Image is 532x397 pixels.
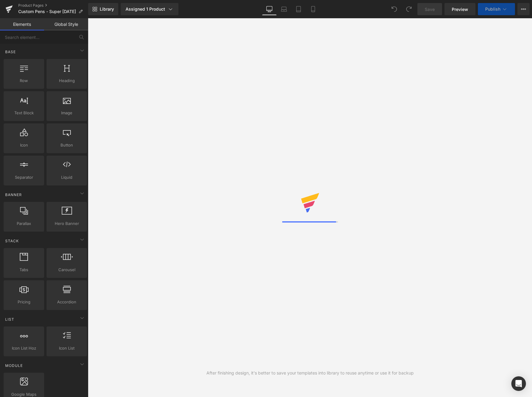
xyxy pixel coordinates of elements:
span: Banner [5,192,22,198]
span: Pricing [5,299,42,305]
button: Publish [478,3,515,15]
span: Publish [485,7,500,12]
span: Liquid [48,174,85,181]
span: Parallax [5,220,42,227]
span: Hero Banner [48,220,85,227]
span: Preview [452,6,468,12]
span: Icon [5,142,42,148]
span: Carousel [48,267,85,273]
span: Button [48,142,85,148]
span: Library [100,6,114,12]
span: List [5,316,15,322]
a: Preview [444,3,475,15]
span: Accordion [48,299,85,305]
span: Base [5,49,16,55]
div: Assigned 1 Product [126,6,174,12]
span: Module [5,363,23,368]
span: Custom Pens - Super [DATE] [18,9,76,14]
span: Text Block [5,110,42,116]
a: Laptop [277,3,291,15]
span: Tabs [5,267,42,273]
a: Tablet [291,3,306,15]
div: Open Intercom Messenger [511,376,526,391]
a: Desktop [262,3,277,15]
div: After finishing design, it's better to save your templates into library to reuse anytime or use i... [206,370,414,376]
span: Save [425,6,435,12]
a: Mobile [306,3,320,15]
span: Heading [48,78,85,84]
a: New Library [88,3,118,15]
a: Product Pages [18,3,88,8]
span: Row [5,78,42,84]
a: Global Style [44,18,88,30]
button: Undo [388,3,400,15]
button: Redo [403,3,415,15]
span: Separator [5,174,42,181]
span: Image [48,110,85,116]
span: Icon List Hoz [5,345,42,351]
button: More [517,3,530,15]
span: Stack [5,238,19,244]
span: Icon List [48,345,85,351]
